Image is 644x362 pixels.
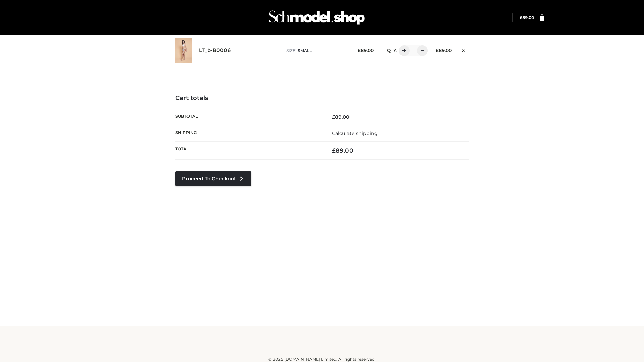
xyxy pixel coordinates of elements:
div: QTY: [380,45,425,56]
span: £ [436,48,439,53]
span: £ [332,147,336,154]
span: £ [332,114,335,120]
img: LT_b-B0006 - SMALL [175,38,192,63]
a: Calculate shipping [332,130,378,136]
bdi: 89.00 [520,15,534,20]
a: LT_b-B0006 [199,47,231,54]
p: size : [286,48,347,54]
bdi: 89.00 [436,48,452,53]
bdi: 89.00 [358,48,374,53]
a: £89.00 [520,15,534,20]
a: Remove this item [459,45,469,54]
bdi: 89.00 [332,147,353,154]
th: Subtotal [175,109,322,125]
img: Schmodel Admin 964 [266,4,367,31]
span: £ [520,15,522,20]
th: Total [175,142,322,160]
span: SMALL [298,48,312,53]
bdi: 89.00 [332,114,350,120]
th: Shipping [175,125,322,141]
a: Proceed to Checkout [175,171,251,186]
h4: Cart totals [175,95,469,102]
span: £ [358,48,361,53]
